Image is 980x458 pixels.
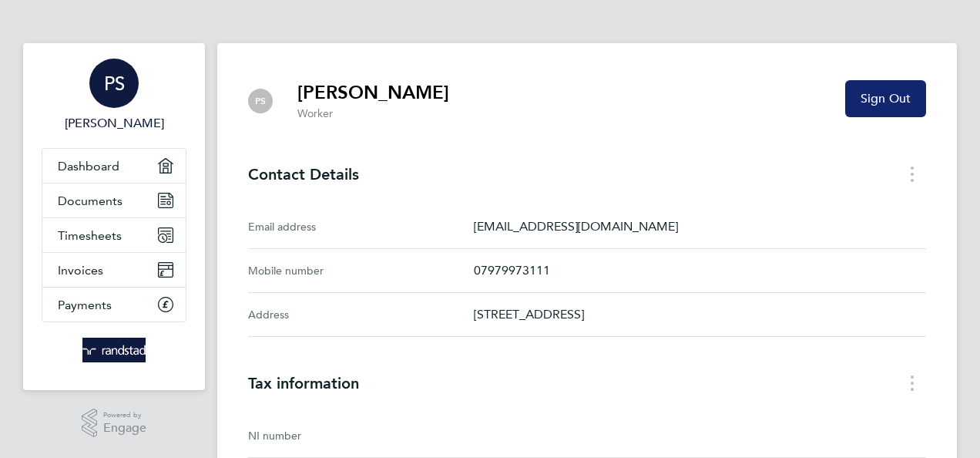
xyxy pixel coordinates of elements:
[474,261,926,280] p: 07979973111
[248,165,926,184] h3: Contact Details
[42,59,186,133] a: PS[PERSON_NAME]
[82,338,146,362] img: randstad-logo-retina.png
[58,194,123,208] span: Documents
[248,217,474,236] div: Email address
[248,261,474,280] div: Mobile number
[58,228,122,243] span: Timesheets
[297,106,449,122] p: Worker
[898,371,926,395] button: Tax information menu
[898,162,926,186] button: Contact Details menu
[42,288,186,322] a: Payments
[42,184,186,217] a: Documents
[861,91,911,106] span: Sign Out
[297,80,449,105] h2: [PERSON_NAME]
[42,253,186,287] a: Invoices
[845,80,926,117] button: Sign Out
[474,217,926,236] p: [EMAIL_ADDRESS][DOMAIN_NAME]
[42,218,186,252] a: Timesheets
[42,149,186,183] a: Dashboard
[58,263,103,278] span: Invoices
[103,422,146,435] span: Engage
[104,73,125,93] span: PS
[58,298,112,312] span: Payments
[248,374,926,392] h3: Tax information
[474,305,926,324] p: [STREET_ADDRESS]
[255,96,266,106] span: PS
[42,338,186,362] a: Go to home page
[23,43,205,390] nav: Main navigation
[42,114,186,133] span: Patrick Stedford
[248,305,474,324] div: Address
[248,426,474,445] div: NI number
[103,409,146,422] span: Powered by
[58,159,119,173] span: Dashboard
[82,409,147,438] a: Powered byEngage
[248,89,273,113] div: Patrick Stedford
